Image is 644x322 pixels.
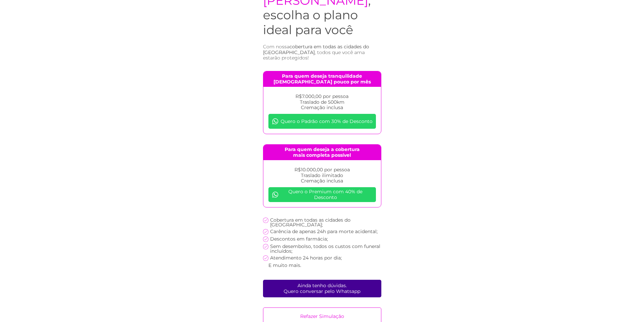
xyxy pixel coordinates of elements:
[268,167,376,184] p: R$10.000,00 por pessoa Traslado ilimitado Cremação inclusa
[270,255,342,260] p: Atendimento 24 horas por dia;
[268,263,301,268] p: E muito mais.
[270,237,328,241] p: Descontos em farmácia;
[270,229,378,234] p: Carência de apenas 24h para morte acidental;
[263,145,381,160] h4: Para quem deseja a cobertura mais completa possível
[263,244,268,249] img: check icon
[268,94,376,110] p: R$7.000,00 por pessoa Traslado de 500km Cremação inclusa
[263,280,381,297] a: Ainda tenho dúvidas.Quero conversar pelo Whatsapp
[263,44,369,55] span: cobertura em todas as cidades do [GEOGRAPHIC_DATA]
[263,237,268,242] img: check icon
[268,187,376,202] a: Quero o Premium com 40% de Desconto
[263,44,381,61] h3: Com nossa , todos que você ama estarão protegidos!
[270,218,381,227] p: Cobertura em todas as cidades do [GEOGRAPHIC_DATA];
[263,71,381,87] h4: Para quem deseja tranquilidade [DEMOGRAPHIC_DATA] pouco por mês
[272,118,279,125] img: whatsapp
[272,191,279,198] img: whatsapp
[263,218,268,223] img: check icon
[268,114,376,129] a: Quero o Padrão com 30% de Desconto
[263,229,268,234] img: check icon
[263,255,268,261] img: check icon
[270,244,381,253] p: Sem desembolso, todos os custos com funeral incluídos;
